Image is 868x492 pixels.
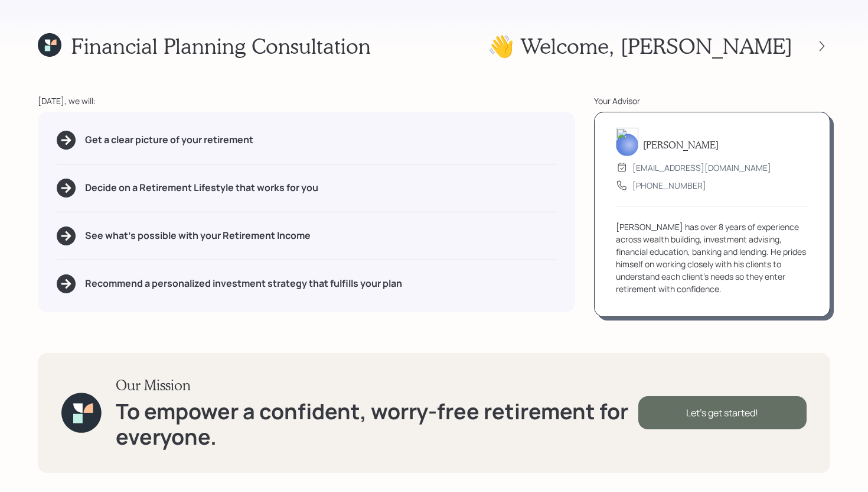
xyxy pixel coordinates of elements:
h3: Our Mission [116,377,638,394]
div: [DATE], we will: [38,95,575,107]
div: [PHONE_NUMBER] [632,179,706,192]
h5: [PERSON_NAME] [643,139,719,150]
img: james-distasi-headshot.png [616,128,638,156]
h5: Get a clear picture of your retirement [85,134,253,145]
h1: 👋 Welcome , [PERSON_NAME] [488,33,792,59]
h5: Recommend a personalized investment strategy that fulfills your plan [85,278,402,289]
div: Your Advisor [594,95,830,107]
h1: Financial Planning Consultation [71,33,371,59]
h5: See what's possible with your Retirement Income [85,230,311,241]
h1: To empower a confident, worry-free retirement for everyone. [116,399,638,449]
div: Let's get started! [638,396,807,429]
h5: Decide on a Retirement Lifestyle that works for you [85,182,318,193]
div: [EMAIL_ADDRESS][DOMAIN_NAME] [632,161,771,174]
div: [PERSON_NAME] has over 8 years of experience across wealth building, investment advising, financi... [616,221,808,295]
